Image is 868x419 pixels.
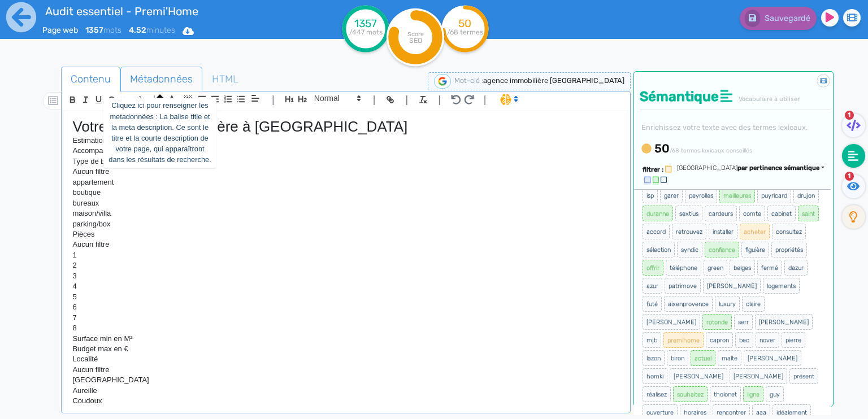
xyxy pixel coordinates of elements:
span: [PERSON_NAME] [755,314,813,330]
a: Contenu [61,67,120,92]
span: luxury [715,296,740,312]
p: [GEOGRAPHIC_DATA] [72,375,619,385]
tspan: /447 mots [349,28,383,36]
span: azur [643,278,662,294]
span: dazur [784,260,808,276]
p: bureaux [72,198,619,208]
p: Type de bien [72,156,619,167]
span: agence immobilière [GEOGRAPHIC_DATA] [483,76,624,85]
p: Localité [72,354,619,364]
img: google-serp-logo.png [434,74,451,89]
span: guy [766,386,784,402]
p: Surface min en M² [72,334,619,344]
p: Pièces [72,229,619,239]
span: premihome [663,332,704,348]
a: MétadonnéesCliquez ici pour renseigner les metadonnées : La balise title et la meta description. ... [120,67,202,92]
p: appartement [72,177,619,187]
tspan: Score [407,30,424,38]
p: Aucun filtre [72,167,619,177]
span: logements [763,278,800,294]
span: | [153,92,155,107]
span: [PERSON_NAME] [643,314,700,330]
span: téléphone [666,260,701,276]
span: patrimove [665,278,701,294]
span: tholonet [710,386,741,402]
span: souhaitez [673,386,708,402]
span: meilleures [719,187,755,203]
p: 3 [72,271,619,281]
h1: Votre agence immobilière à [GEOGRAPHIC_DATA] [72,118,619,136]
span: Contenu [62,64,120,94]
span: pierre [782,332,805,348]
span: offrir [643,260,663,276]
tspan: SEO [409,36,422,45]
span: claire [742,296,765,312]
span: HTML [203,64,248,94]
span: sextius [675,206,702,221]
span: mots [85,25,121,35]
span: figuière [741,242,769,257]
b: 50 [654,142,670,155]
h4: Sémantique [640,89,830,105]
div: Cliquez ici pour renseigner les metadonnées : La balise title et la meta description. Ce sont le ... [103,98,216,167]
span: sélection [643,242,675,257]
span: [PERSON_NAME] [744,350,801,366]
span: I.Assistant [495,93,522,106]
span: par pertinence sémantique [737,164,819,172]
p: 7 [72,313,619,323]
span: comte [739,206,765,221]
p: 8 [72,323,619,333]
p: Coudoux [72,396,619,406]
span: biron [667,350,688,366]
span: | [484,92,487,107]
span: filtrer : [643,166,663,173]
span: réalisez [643,386,671,402]
span: | [405,92,408,107]
span: capron [706,332,733,348]
span: minutes [129,25,175,35]
p: 6 [72,302,619,312]
span: présent [789,368,818,384]
span: garer [660,187,683,203]
b: 1357 [85,25,103,35]
span: duranne [643,206,673,221]
p: 2 [72,260,619,270]
span: Mot-clé : [454,76,483,85]
span: syndic [677,242,702,257]
span: saint [798,206,819,221]
p: 5 [72,292,619,302]
div: [GEOGRAPHIC_DATA] [677,164,824,173]
span: bec [735,332,753,348]
span: green [704,260,727,276]
span: aixenprovence [664,296,713,312]
span: isp [643,187,658,203]
tspan: /68 termes [447,28,483,36]
span: ligne [743,386,763,402]
span: cabinet [767,206,796,221]
span: Page web [42,25,78,35]
p: maison/villa [72,208,619,219]
p: Aucun filtre [72,239,619,250]
span: nover [756,332,779,348]
span: [PERSON_NAME] [703,278,761,294]
span: homki [643,368,667,384]
span: peyrolles [685,187,717,203]
span: confiance [705,242,739,257]
input: title [42,2,303,20]
span: mjb [643,332,661,348]
span: actuel [691,350,715,366]
span: acheter [740,224,770,239]
span: 1 [845,111,854,120]
b: 4.52 [129,25,146,35]
span: propriétés [771,242,807,257]
small: /68 termes lexicaux conseillés [670,147,752,154]
span: drujon [793,187,819,203]
span: [PERSON_NAME] [670,368,727,384]
span: consultez [772,224,806,239]
span: cardeurs [705,206,737,221]
span: installer [709,224,737,239]
p: Aucun filtre [72,365,619,375]
small: Enrichissez votre texte avec des termes lexicaux. [640,123,808,132]
span: | [373,92,376,107]
p: boutique [72,187,619,198]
